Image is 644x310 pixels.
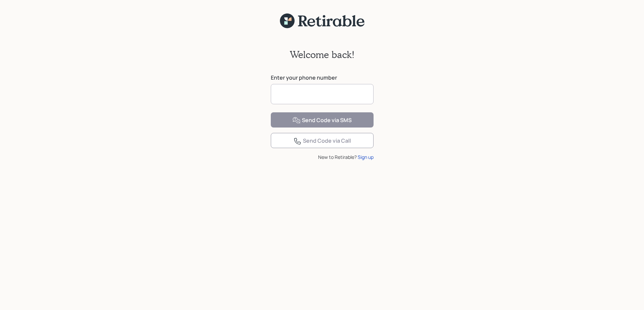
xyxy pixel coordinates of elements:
button: Send Code via Call [271,133,374,148]
div: New to Retirable? [271,153,374,161]
div: Sign up [358,153,374,161]
div: Send Code via SMS [292,116,352,124]
h2: Welcome back! [290,49,355,60]
label: Enter your phone number [271,74,374,81]
button: Send Code via SMS [271,112,374,128]
div: Send Code via Call [293,137,351,145]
